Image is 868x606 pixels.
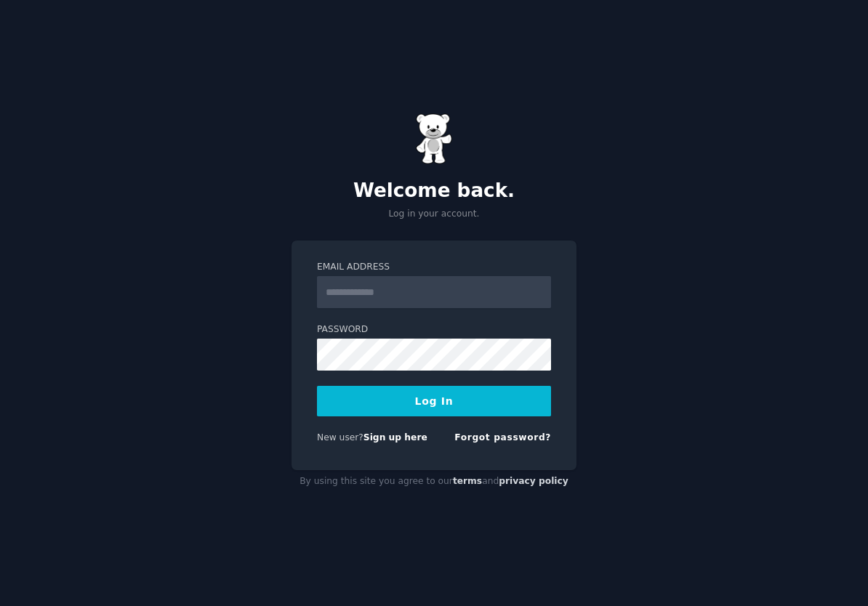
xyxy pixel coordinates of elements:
label: Password [317,323,551,336]
img: Gummy Bear [416,113,452,164]
a: Forgot password? [454,432,551,443]
h2: Welcome back. [292,179,576,203]
div: By using this site you agree to our and [292,470,576,493]
a: Sign up here [363,432,427,443]
a: terms [453,476,482,486]
span: New user? [317,432,363,443]
a: privacy policy [499,476,568,486]
label: Email Address [317,261,551,274]
button: Log In [317,386,551,416]
p: Log in your account. [292,208,576,221]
